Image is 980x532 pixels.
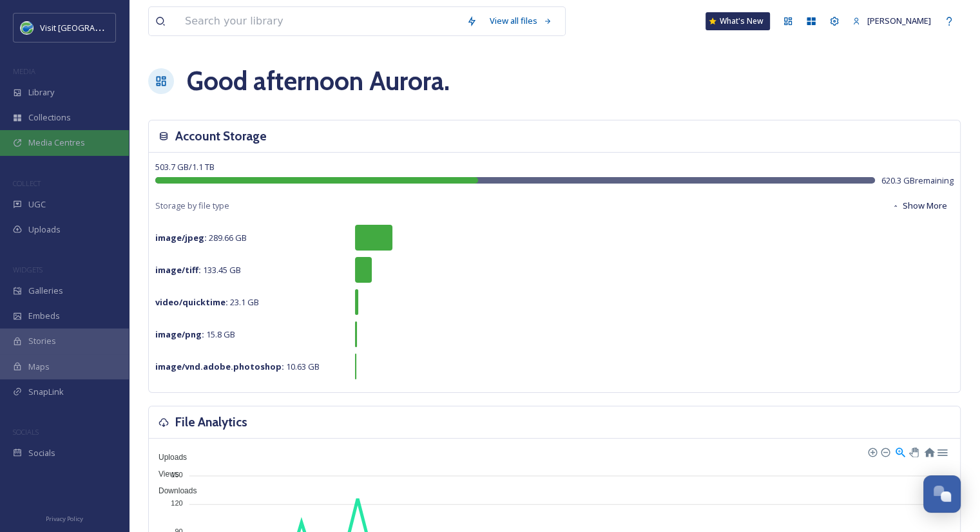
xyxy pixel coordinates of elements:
a: View all files [483,8,559,33]
span: Galleries [28,285,63,297]
h3: File Analytics [175,413,247,432]
input: Search your library [178,7,460,35]
a: Privacy Policy [46,510,83,526]
a: What's New [706,12,770,30]
div: Selection Zoom [894,446,905,457]
strong: image/jpeg : [155,232,207,243]
span: Visit [GEOGRAPHIC_DATA] [US_STATE] [40,21,186,33]
span: Embeds [28,310,60,322]
tspan: 120 [171,499,182,507]
a: [PERSON_NAME] [846,8,937,33]
div: Menu [936,446,947,457]
h3: Account Storage [175,127,267,146]
span: Storage by file type [155,200,229,212]
span: SOCIALS [13,427,39,437]
span: [PERSON_NAME] [867,15,931,26]
span: 289.66 GB [155,232,247,243]
strong: image/png : [155,328,204,340]
span: MEDIA [13,66,35,76]
span: Media Centres [28,137,85,149]
span: COLLECT [13,178,41,188]
span: WIDGETS [13,265,43,274]
span: Collections [28,111,71,124]
span: SnapLink [28,386,64,398]
strong: image/vnd.adobe.photoshop : [155,361,284,372]
span: Uploads [28,223,61,236]
button: Show More [885,193,954,218]
span: Library [28,86,54,99]
strong: image/tiff : [155,264,201,276]
span: Uploads [149,453,187,462]
span: 620.3 GB remaining [881,175,954,187]
h1: Good afternoon Aurora . [187,62,450,100]
span: UGC [28,198,46,211]
span: Maps [28,361,50,373]
tspan: 150 [171,470,182,478]
button: Open Chat [923,475,961,513]
div: Panning [909,448,917,455]
div: Zoom Out [880,447,889,456]
span: Downloads [149,486,197,495]
span: Views [149,470,179,479]
span: Stories [28,335,56,347]
span: Socials [28,447,55,459]
span: 23.1 GB [155,296,259,308]
div: Reset Zoom [923,446,934,457]
span: 10.63 GB [155,361,320,372]
span: 503.7 GB / 1.1 TB [155,161,215,173]
div: Zoom In [867,447,876,456]
strong: video/quicktime : [155,296,228,308]
span: 133.45 GB [155,264,241,276]
span: 15.8 GB [155,328,235,340]
img: cvctwitlogo_400x400.jpg [21,21,34,34]
span: Privacy Policy [46,515,83,523]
